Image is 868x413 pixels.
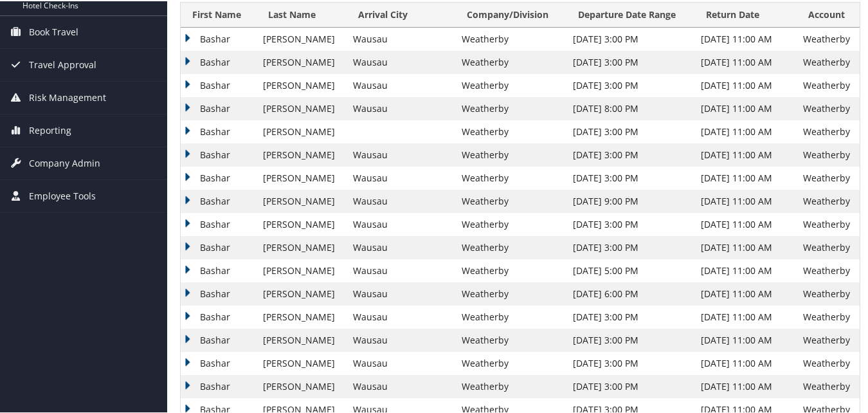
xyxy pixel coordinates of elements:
[347,235,455,258] td: Wausau
[181,374,257,397] td: Bashar
[797,374,860,397] td: Weatherby
[566,142,694,165] td: [DATE] 3:00 PM
[797,73,860,96] td: Weatherby
[566,327,694,351] td: [DATE] 3:00 PM
[694,304,797,327] td: [DATE] 11:00 AM
[347,142,455,165] td: Wausau
[181,212,257,235] td: Bashar
[566,188,694,212] td: [DATE] 9:00 PM
[455,73,566,96] td: Weatherby
[257,351,347,374] td: [PERSON_NAME]
[29,113,71,145] span: Reporting
[181,1,257,26] th: First Name: activate to sort column ascending
[257,96,347,119] td: [PERSON_NAME]
[566,73,694,96] td: [DATE] 3:00 PM
[797,96,860,119] td: Weatherby
[797,327,860,351] td: Weatherby
[347,281,455,304] td: Wausau
[181,73,257,96] td: Bashar
[455,212,566,235] td: Weatherby
[347,73,455,96] td: Wausau
[566,50,694,73] td: [DATE] 3:00 PM
[694,351,797,374] td: [DATE] 11:00 AM
[797,50,860,73] td: Weatherby
[347,304,455,327] td: Wausau
[566,1,694,26] th: Departure Date Range: activate to sort column ascending
[694,73,797,96] td: [DATE] 11:00 AM
[694,142,797,165] td: [DATE] 11:00 AM
[455,235,566,258] td: Weatherby
[181,26,257,50] td: Bashar
[181,327,257,351] td: Bashar
[566,119,694,142] td: [DATE] 3:00 PM
[797,142,860,165] td: Weatherby
[181,96,257,119] td: Bashar
[257,165,347,188] td: [PERSON_NAME]
[181,258,257,281] td: Bashar
[694,96,797,119] td: [DATE] 11:00 AM
[797,119,860,142] td: Weatherby
[181,119,257,142] td: Bashar
[181,304,257,327] td: Bashar
[257,142,347,165] td: [PERSON_NAME]
[257,1,347,26] th: Last Name: activate to sort column ascending
[566,281,694,304] td: [DATE] 6:00 PM
[455,1,566,26] th: Company/Division
[797,258,860,281] td: Weatherby
[694,165,797,188] td: [DATE] 11:00 AM
[347,212,455,235] td: Wausau
[566,235,694,258] td: [DATE] 3:00 PM
[257,258,347,281] td: [PERSON_NAME]
[797,1,860,26] th: Account: activate to sort column ascending
[797,281,860,304] td: Weatherby
[257,119,347,142] td: [PERSON_NAME]
[347,50,455,73] td: Wausau
[257,212,347,235] td: [PERSON_NAME]
[694,26,797,50] td: [DATE] 11:00 AM
[455,96,566,119] td: Weatherby
[694,119,797,142] td: [DATE] 11:00 AM
[257,50,347,73] td: [PERSON_NAME]
[797,235,860,258] td: Weatherby
[257,188,347,212] td: [PERSON_NAME]
[694,327,797,351] td: [DATE] 11:00 AM
[455,50,566,73] td: Weatherby
[29,80,106,113] span: Risk Management
[455,188,566,212] td: Weatherby
[181,142,257,165] td: Bashar
[694,235,797,258] td: [DATE] 11:00 AM
[455,26,566,50] td: Weatherby
[455,327,566,351] td: Weatherby
[455,142,566,165] td: Weatherby
[797,304,860,327] td: Weatherby
[181,281,257,304] td: Bashar
[694,50,797,73] td: [DATE] 11:00 AM
[566,258,694,281] td: [DATE] 5:00 PM
[797,212,860,235] td: Weatherby
[455,281,566,304] td: Weatherby
[29,146,100,178] span: Company Admin
[694,212,797,235] td: [DATE] 11:00 AM
[694,374,797,397] td: [DATE] 11:00 AM
[566,96,694,119] td: [DATE] 8:00 PM
[566,26,694,50] td: [DATE] 3:00 PM
[29,48,96,80] span: Travel Approval
[181,188,257,212] td: Bashar
[181,351,257,374] td: Bashar
[257,26,347,50] td: [PERSON_NAME]
[29,15,78,47] span: Book Travel
[566,351,694,374] td: [DATE] 3:00 PM
[181,165,257,188] td: Bashar
[257,327,347,351] td: [PERSON_NAME]
[566,165,694,188] td: [DATE] 3:00 PM
[347,165,455,188] td: Wausau
[455,165,566,188] td: Weatherby
[566,374,694,397] td: [DATE] 3:00 PM
[455,351,566,374] td: Weatherby
[694,1,797,26] th: Return Date: activate to sort column ascending
[694,281,797,304] td: [DATE] 11:00 AM
[347,26,455,50] td: Wausau
[347,1,455,26] th: Arrival City: activate to sort column ascending
[257,73,347,96] td: [PERSON_NAME]
[694,258,797,281] td: [DATE] 11:00 AM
